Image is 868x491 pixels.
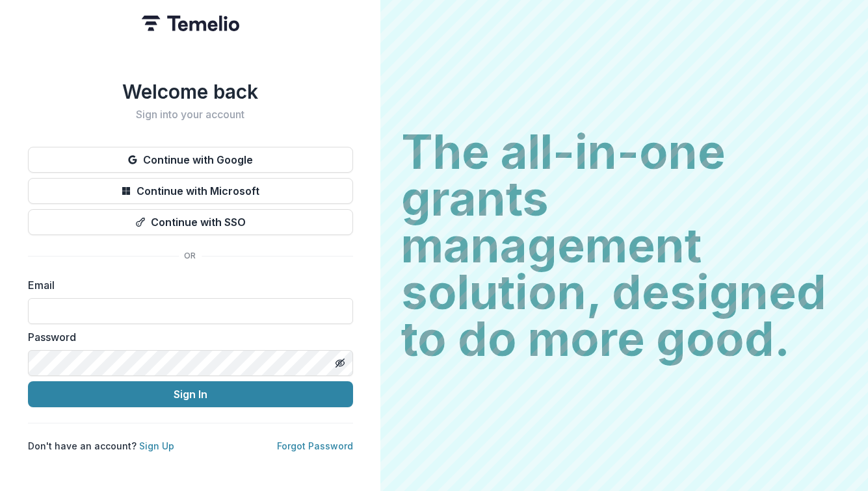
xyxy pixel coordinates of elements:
[277,440,353,451] a: Forgot Password
[28,277,345,293] label: Email
[28,381,353,407] button: Sign In
[28,108,353,121] h2: Sign into your account
[139,440,174,451] a: Sign Up
[28,147,353,173] button: Continue with Google
[142,16,239,31] img: Temelio
[28,439,174,453] p: Don't have an account?
[330,353,350,373] button: Toggle password visibility
[28,209,353,235] button: Continue with SSO
[28,178,353,204] button: Continue with Microsoft
[28,329,345,345] label: Password
[28,80,353,103] h1: Welcome back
